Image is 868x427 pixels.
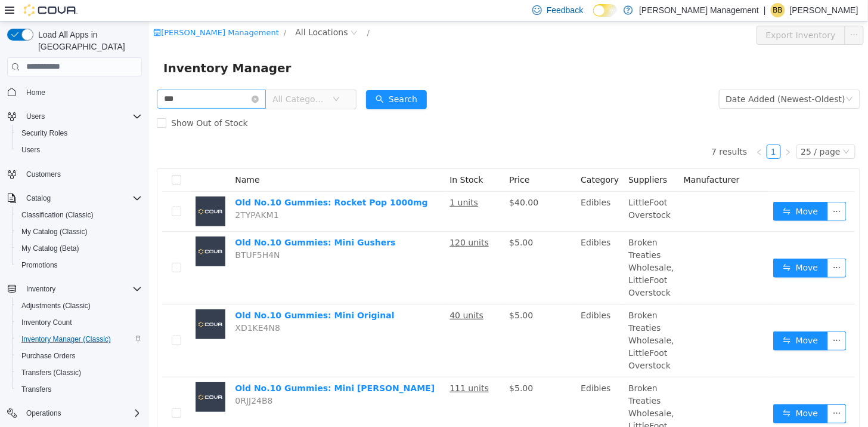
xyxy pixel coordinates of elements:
a: My Catalog (Beta) [17,241,84,256]
span: Adjustments (Classic) [17,299,142,313]
a: 1 [618,124,631,137]
span: Transfers [17,382,142,397]
p: | [764,3,766,17]
i: icon: down [694,127,701,135]
button: Customers [2,165,147,183]
img: Old No.10 Gummies: Mini Original placeholder [46,288,76,318]
span: Inventory [26,284,55,294]
i: icon: down [184,74,191,82]
span: $40.00 [360,176,389,186]
span: Security Roles [17,126,142,140]
a: Transfers [17,382,56,397]
span: $5.00 [360,362,384,371]
button: Export Inventory [607,4,696,23]
span: / [218,7,221,16]
span: Inventory Manager (Classic) [21,334,111,344]
a: Old No.10 Gummies: Mini Gushers [86,216,246,226]
li: 7 results [562,123,598,137]
img: Old No.10 Gummies: Rocket Pop 1000mg placeholder [46,175,76,205]
button: icon: ellipsis [678,310,697,329]
i: icon: right [635,127,643,134]
input: Dark Mode [593,4,618,17]
span: Transfers (Classic) [21,368,81,377]
span: Transfers [21,385,51,394]
button: icon: swapMove [624,180,679,199]
span: $5.00 [360,216,384,226]
i: icon: down [697,74,704,82]
button: Inventory [21,282,60,296]
span: All Locations [146,4,199,17]
span: Purchase Orders [17,349,142,363]
li: 1 [618,123,632,137]
button: Inventory [2,281,147,297]
a: Classification (Classic) [17,208,98,222]
u: 111 units [300,362,340,371]
span: In Stock [300,153,334,163]
span: $5.00 [360,289,384,299]
button: Adjustments (Classic) [12,297,147,314]
span: Customers [26,170,61,179]
span: LittleFoot Overstock [479,176,522,198]
div: Brandon Boushie [771,3,785,17]
span: Inventory Manager [14,37,150,56]
button: icon: searchSearch [217,69,278,88]
span: Users [26,112,45,121]
span: / [135,7,137,16]
button: Inventory Manager (Classic) [12,331,147,348]
button: Security Roles [12,125,147,142]
button: Purchase Orders [12,348,147,364]
td: Edibles [427,283,475,356]
button: Inventory Count [12,314,147,331]
span: Inventory Count [21,318,72,327]
button: Transfers [12,381,147,398]
span: Classification (Classic) [17,208,142,222]
i: icon: shop [4,7,12,15]
a: Old No.10 Gummies: Mini [PERSON_NAME] [86,362,286,371]
span: Users [17,143,142,157]
button: Catalog [2,190,147,207]
a: Security Roles [17,126,72,140]
div: 25 / page [652,124,692,137]
span: Home [21,85,142,100]
a: Customers [21,167,66,182]
span: My Catalog (Classic) [17,225,142,239]
span: My Catalog (Beta) [21,244,79,253]
span: My Catalog (Classic) [21,227,88,236]
span: Purchase Orders [21,351,76,361]
span: Broken Treaties Wholesale, LittleFoot Overstock [479,362,525,422]
i: icon: close-circle [103,74,110,81]
a: Inventory Count [17,315,77,330]
span: Price [360,153,380,163]
div: Date Added (Newest-Oldest) [577,69,696,87]
span: Customers [21,167,142,182]
p: [PERSON_NAME] [790,3,858,17]
button: icon: ellipsis [678,180,697,199]
span: Manufacturer [535,153,591,163]
a: Transfers (Classic) [17,365,86,380]
span: Transfers (Classic) [17,365,142,380]
button: icon: swapMove [624,310,679,329]
button: icon: swapMove [624,237,679,256]
span: Inventory Manager (Classic) [17,332,142,346]
a: Inventory Manager (Classic) [17,332,116,346]
a: icon: shop[PERSON_NAME] Management [4,7,130,16]
img: Old No.10 Gummies: Mini Gushers placeholder [46,215,76,245]
a: Purchase Orders [17,349,80,363]
td: Edibles [427,210,475,283]
li: Next Page [632,123,646,137]
span: Users [21,109,142,124]
button: icon: swapMove [624,383,679,402]
button: icon: ellipsis [696,4,715,23]
button: Users [12,142,147,158]
button: Home [2,84,147,101]
button: Classification (Classic) [12,207,147,223]
span: My Catalog (Beta) [17,241,142,256]
span: Name [86,153,110,163]
a: My Catalog (Classic) [17,225,92,239]
button: Operations [21,406,66,420]
span: Security Roles [21,128,67,138]
span: Feedback [547,4,583,16]
span: Suppliers [479,153,518,163]
a: Promotions [17,258,63,272]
